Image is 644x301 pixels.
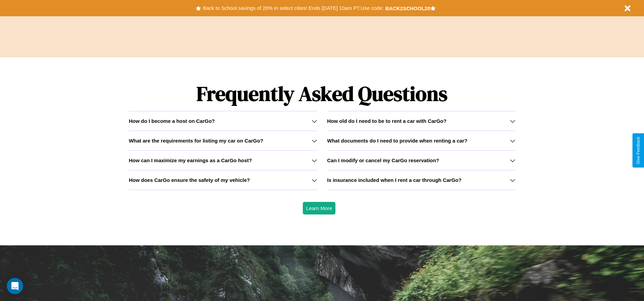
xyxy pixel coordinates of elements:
[385,5,430,11] b: BACK2SCHOOL20
[327,177,462,183] h3: Is insurance included when I rent a car through CarGo?
[129,76,515,111] h1: Frequently Asked Questions
[7,278,23,294] div: Open Intercom Messenger
[129,138,263,144] h3: What are the requirements for listing my car on CarGo?
[327,118,447,124] h3: How old do I need to be to rent a car with CarGo?
[129,118,215,124] h3: How do I become a host on CarGo?
[636,137,641,164] div: Give Feedback
[129,157,252,163] h3: How can I maximize my earnings as a CarGo host?
[327,138,467,144] h3: What documents do I need to provide when renting a car?
[327,157,439,163] h3: Can I modify or cancel my CarGo reservation?
[303,202,336,214] button: Learn More
[201,3,385,13] button: Back to School savings of 20% in select cities! Ends [DATE] 10am PT.Use code:
[129,177,250,183] h3: How does CarGo ensure the safety of my vehicle?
